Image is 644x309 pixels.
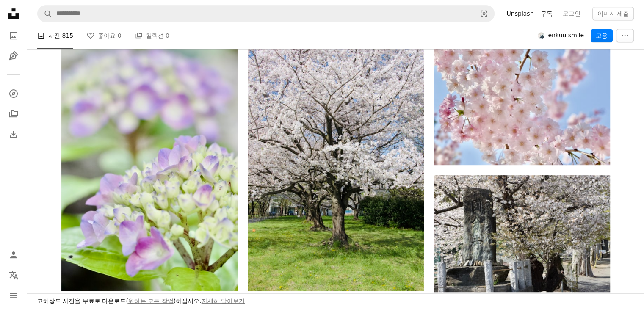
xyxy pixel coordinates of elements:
[434,102,610,110] a: 푸른 하늘을 배경으로 섬세한 벚꽃이 만개합니다.
[501,7,557,20] a: Unsplash+ 구독
[616,29,634,42] button: 더 많은 작업
[5,27,22,44] a: 사진
[37,297,245,306] h3: 고해상도 사진을 무료로 다운로드( )하십시오.
[5,267,22,284] button: 언어
[87,22,121,49] a: 좋아요 0
[5,287,22,304] button: 메뉴
[5,47,22,64] a: 일러스트
[538,32,544,39] img: 사용자 enkuu smile의 아바타
[591,29,613,42] button: 고용
[592,7,634,20] button: 이미지 제출
[202,298,245,304] a: 자세히 알아보기
[474,6,494,22] button: 시각적 검색
[558,7,586,20] a: 로그인
[248,27,424,291] img: 봄에는 벚꽃이 아름답게 피어납니다.
[37,5,495,22] form: 사이트 전체에서 이미지 찾기
[434,48,610,165] img: 푸른 하늘을 배경으로 섬세한 벚꽃이 만개합니다.
[5,126,22,143] a: 다운로드 내역
[434,230,610,237] a: 석조 기념물 옆에서 벚꽃이 만발합니다.
[5,105,22,122] a: 컬렉션
[5,5,22,24] a: 홈 — Unsplash
[5,85,22,102] a: 탐색
[166,31,169,40] span: 0
[128,298,174,304] a: 원하는 모든 작업
[61,27,238,291] img: 아름 다운 보라색 수국 꽃이 핀다.
[548,31,584,40] span: enkuu smile
[38,6,52,22] button: Unsplash 검색
[118,31,122,40] span: 0
[135,22,169,49] a: 컬렉션 0
[248,155,424,163] a: 봄에는 벚꽃이 아름답게 피어납니다.
[434,175,610,292] img: 석조 기념물 옆에서 벚꽃이 만발합니다.
[5,246,22,263] a: 로그인 / 가입
[61,155,238,163] a: 아름 다운 보라색 수국 꽃이 핀다.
